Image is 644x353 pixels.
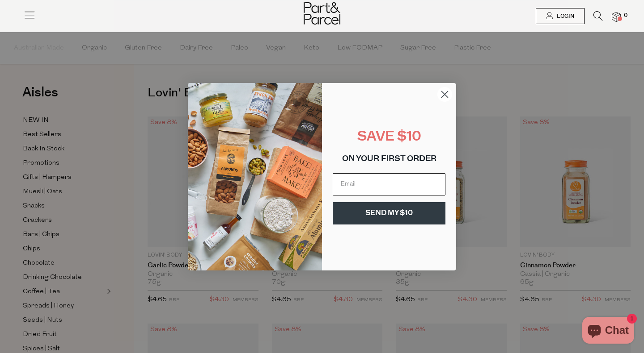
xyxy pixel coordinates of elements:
[622,12,630,20] span: 0
[188,83,322,270] img: 8150f546-27cf-4737-854f-2b4f1cdd6266.png
[536,8,585,24] a: Login
[437,87,453,102] button: Close dialog
[342,155,436,163] span: ON YOUR FIRST ORDER
[333,202,445,224] button: SEND MY $10
[555,12,574,20] span: Login
[357,130,421,144] span: SAVE $10
[333,173,445,195] input: Email
[612,12,621,21] a: 0
[580,317,637,346] inbox-online-store-chat: Shopify online store chat
[304,2,340,25] img: Part&Parcel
